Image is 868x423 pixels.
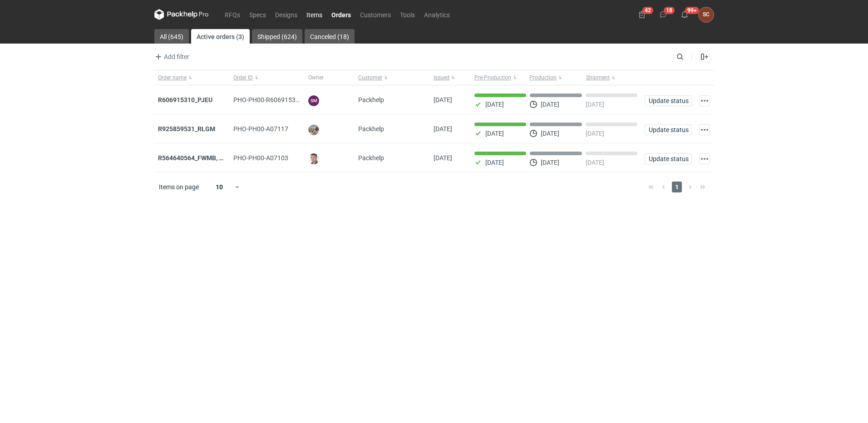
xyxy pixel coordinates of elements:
[154,9,209,20] svg: Packhelp Pro
[528,70,584,85] button: Production
[153,51,189,62] span: Add filter
[358,125,384,133] span: Packhelp
[675,51,704,62] input: Search
[672,182,682,192] span: 1
[586,130,604,137] p: [DATE]
[541,101,559,108] p: [DATE]
[233,74,253,81] span: Order ID
[541,159,559,166] p: [DATE]
[474,74,511,81] span: Pre-Production
[430,70,471,85] button: Issued
[645,95,692,106] button: Update status
[586,159,604,166] p: [DATE]
[305,29,355,44] a: Canceled (18)
[158,74,187,81] span: Order name
[699,7,714,22] div: Sylwia Cichórz
[154,70,230,85] button: Order name
[308,124,319,135] img: Michał Palasek
[677,7,692,22] button: 99+
[649,98,688,104] span: Update status
[230,70,305,85] button: Order ID
[271,9,302,20] a: Designs
[355,70,430,85] button: Customer
[302,9,327,20] a: Items
[699,7,714,22] button: SC
[434,74,449,81] span: Issued
[153,51,190,62] button: Add filter
[355,9,395,20] a: Customers
[586,74,610,81] span: Shipment
[485,130,504,137] p: [DATE]
[586,101,604,108] p: [DATE]
[645,124,692,135] button: Update status
[649,127,688,133] span: Update status
[308,153,319,164] img: Maciej Sikora
[158,96,212,103] a: R606915310_PJEU
[158,154,256,162] a: R564640564_FWMB, FMPD, MNLB
[158,125,215,133] a: R925859531_RLGM
[584,70,641,85] button: Shipment
[220,9,245,20] a: RFQs
[541,130,559,137] p: [DATE]
[358,154,384,162] span: Packhelp
[649,156,688,162] span: Update status
[699,153,710,164] button: Actions
[471,70,528,85] button: Pre-Production
[159,182,199,192] span: Items on page
[434,125,452,133] span: 18/08/2025
[308,74,324,81] span: Owner
[485,159,504,166] p: [DATE]
[191,29,250,44] a: Active orders (3)
[233,154,288,162] span: PHO-PH00-A07103
[205,181,234,193] div: 10
[233,96,321,103] span: PHO-PH00-R606915310_PJEU
[529,74,557,81] span: Production
[485,101,504,108] p: [DATE]
[358,96,384,103] span: Packhelp
[635,7,649,22] button: 42
[395,9,419,20] a: Tools
[327,9,355,20] a: Orders
[434,154,452,162] span: 12/08/2025
[656,7,671,22] button: 18
[245,9,271,20] a: Specs
[699,124,710,135] button: Actions
[419,9,454,20] a: Analytics
[434,96,452,103] span: 21/08/2025
[308,95,319,106] figcaption: SM
[233,125,288,133] span: PHO-PH00-A07117
[358,74,382,81] span: Customer
[154,29,189,44] a: All (645)
[699,95,710,106] button: Actions
[252,29,302,44] a: Shipped (624)
[645,153,692,164] button: Update status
